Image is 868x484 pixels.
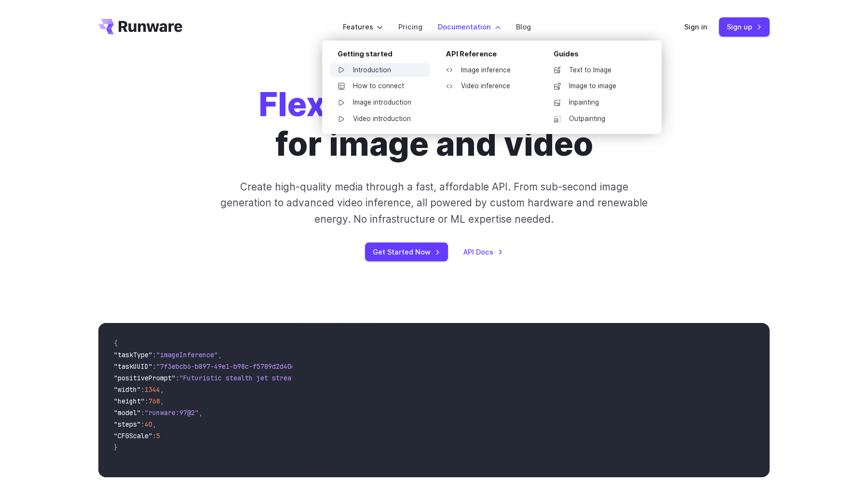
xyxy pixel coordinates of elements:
a: Video inference [438,79,538,94]
span: "width" [114,385,141,394]
a: Blog [516,21,531,32]
a: Text to Image [546,63,646,78]
a: Outpainting [546,112,646,126]
label: Features [343,21,383,32]
span: : [152,431,156,440]
a: Video introduction [330,112,430,126]
span: "runware:97@2" [145,408,199,417]
span: "7f3ebcb6-b897-49e1-b98c-f5789d2d40d7" [156,362,303,371]
div: Getting started [338,48,430,63]
a: Go to / [98,19,182,34]
span: , [199,408,203,417]
a: API Docs [463,246,503,257]
a: Pricing [398,21,422,32]
span: : [152,362,156,371]
label: Documentation [438,21,501,32]
span: : [141,420,145,429]
span: : [145,397,149,405]
a: How to connect [330,79,430,94]
a: Image introduction [330,95,430,110]
span: "height" [114,397,145,405]
span: : [176,374,179,382]
div: API Reference [446,48,538,63]
a: Get Started Now [365,242,448,261]
span: , [160,397,164,405]
span: : [152,350,156,359]
span: : [141,385,145,394]
a: Image inference [438,63,538,78]
span: , [160,385,164,394]
span: { [114,339,118,348]
a: Sign up [719,17,770,36]
span: "imageInference" [156,350,218,359]
a: Inpainting [546,95,646,110]
span: "positivePrompt" [114,374,176,382]
p: Create high-quality media through a fast, affordable API. From sub-second image generation to adv... [219,179,649,227]
span: "Futuristic stealth jet streaking through a neon-lit cityscape with glowing purple exhaust" [179,374,530,382]
span: 40 [145,420,152,429]
div: Guides [554,48,646,63]
span: "steps" [114,420,141,429]
strong: Flexible generative AI [258,84,610,124]
span: "model" [114,408,141,417]
span: 5 [156,431,160,440]
a: Introduction [330,63,430,78]
span: "taskType" [114,350,152,359]
span: , [152,420,156,429]
span: "taskUUID" [114,362,152,371]
span: 1344 [145,385,160,394]
a: Image to image [546,79,646,94]
span: 768 [149,397,160,405]
h1: for image and video [258,85,610,163]
span: "CFGScale" [114,431,152,440]
span: , [218,350,222,359]
span: : [141,408,145,417]
a: Sign in [684,21,707,32]
span: } [114,443,118,452]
